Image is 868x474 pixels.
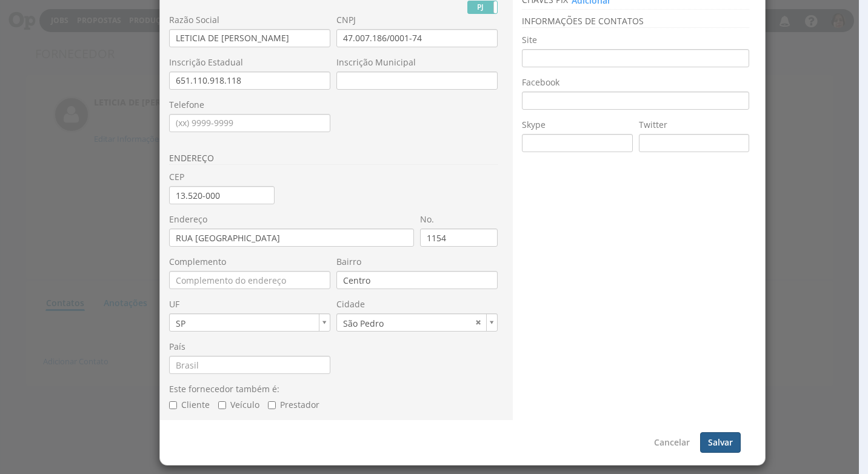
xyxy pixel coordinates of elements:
[169,298,179,310] label: UF
[170,314,314,333] span: SP
[169,356,330,374] input: Brasil
[468,1,497,13] label: PJ
[169,229,414,247] input: Digite o logradouro do cliente (Rua, Avenida, Alameda)
[700,432,741,453] button: Salvar
[336,256,361,268] label: Bairro
[169,186,275,204] input: 00.000-000
[268,401,276,409] input: Prestador
[639,119,667,131] label: Twitter
[169,383,279,395] label: Este fornecedor também é:
[336,313,498,332] div: Cidade
[169,56,243,68] label: Inscrição Estadual
[169,14,219,26] label: Razão Social
[336,56,416,68] label: Inscrição Municipal
[522,76,559,88] label: Facebook
[522,119,546,131] label: Skype
[218,401,226,409] input: Veículo
[218,399,259,411] label: Veículo
[169,399,210,411] label: Cliente
[336,298,365,310] label: Cidade
[169,256,226,268] label: Complemento
[336,313,498,332] a: São Pedro
[420,213,434,225] label: No.
[336,29,498,47] input: 00.000.000/0000-00
[336,14,356,26] label: CNPJ
[169,99,204,111] label: Telefone
[337,314,472,333] span: São Pedro
[169,341,185,353] label: País
[169,114,330,132] input: (xx) 9999-9999
[169,271,330,289] input: Complemento do endereço
[169,401,177,409] input: Cliente
[268,399,319,411] label: Prestador
[169,171,184,183] label: CEP
[522,34,537,46] label: Site
[646,432,698,453] button: Cancelar
[522,16,750,28] h3: Informações de Contatos
[169,213,207,225] label: Endereço
[169,313,330,332] a: SP
[169,153,498,165] h3: ENDEREÇO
